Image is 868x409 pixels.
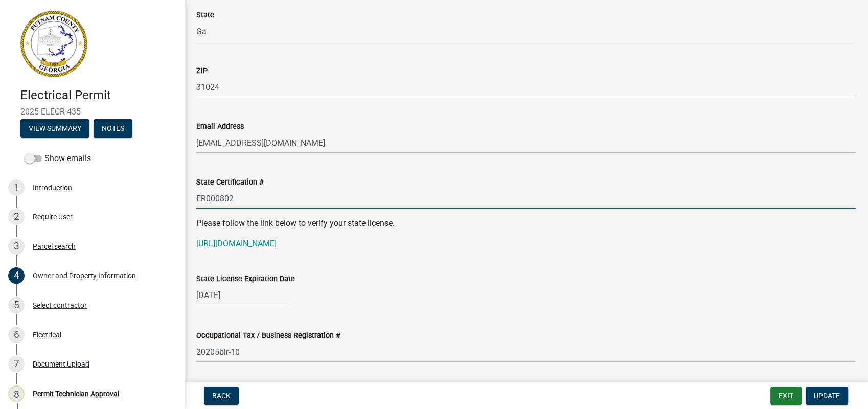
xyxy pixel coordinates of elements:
[204,387,239,405] button: Back
[196,332,340,339] label: Occupational Tax / Business Registration #
[8,209,25,225] div: 2
[8,179,25,196] div: 1
[20,119,89,138] button: View Summary
[25,152,91,165] label: Show emails
[8,327,25,343] div: 6
[8,238,25,255] div: 3
[94,119,132,138] button: Notes
[8,385,25,402] div: 8
[33,390,119,397] div: Permit Technician Approval
[806,387,848,405] button: Update
[196,217,856,230] p: Please follow the link below to verify your state license.
[33,360,89,368] div: Document Upload
[770,387,802,405] button: Exit
[33,184,72,191] div: Introduction
[20,11,87,77] img: Putnam County, Georgia
[196,179,264,186] label: State Certification #
[196,12,214,19] label: State
[212,392,231,400] span: Back
[8,297,25,313] div: 5
[8,356,25,372] div: 7
[196,276,295,283] label: State License Expiration Date
[196,67,208,75] label: ZIP
[196,123,244,130] label: Email Address
[814,392,840,400] span: Update
[33,272,136,279] div: Owner and Property Information
[33,243,76,250] div: Parcel search
[20,107,164,117] span: 2025-ELECR-435
[20,88,176,103] h4: Electrical Permit
[8,267,25,284] div: 4
[196,285,290,306] input: mm/dd/yyyy
[94,125,132,133] wm-modal-confirm: Notes
[33,331,61,338] div: Electrical
[33,213,73,220] div: Require User
[20,125,89,133] wm-modal-confirm: Summary
[33,302,87,309] div: Select contractor
[196,239,277,248] a: [URL][DOMAIN_NAME]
